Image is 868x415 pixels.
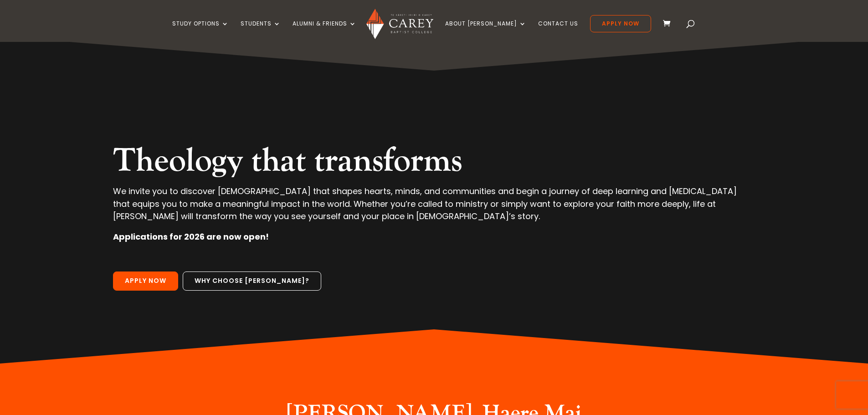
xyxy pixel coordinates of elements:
[538,20,578,42] a: Contact Us
[113,231,269,242] strong: Applications for 2026 are now open!
[113,185,755,231] p: We invite you to discover [DEMOGRAPHIC_DATA] that shapes hearts, minds, and communities and begin...
[445,20,526,42] a: About [PERSON_NAME]
[366,9,433,39] img: Carey Baptist College
[590,15,651,32] a: Apply Now
[172,20,229,42] a: Study Options
[241,20,281,42] a: Students
[183,272,321,291] a: Why choose [PERSON_NAME]?
[113,272,178,291] a: Apply Now
[293,20,356,42] a: Alumni & Friends
[113,141,755,185] h2: Theology that transforms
